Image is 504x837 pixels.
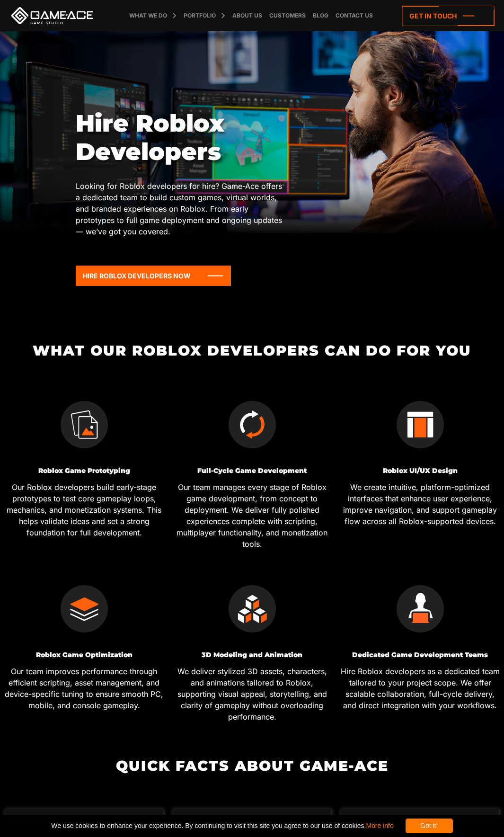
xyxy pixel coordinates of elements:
[61,585,108,632] img: Optimization icon
[3,651,165,659] h3: Roblox Game Optimization
[339,481,501,527] p: We create intuitive, platform-optimized interfaces that enhance user experience, improve navigati...
[171,651,333,659] h3: 3D Modeling and Animation
[397,585,444,632] img: In-house team extension icon
[229,401,276,448] img: Full cycle testing icon
[171,467,333,474] h3: Full-Cycle Game Development
[339,666,501,711] p: Hire Roblox developers as a dedicated team tailored to your project scope. We offer scalable coll...
[3,666,165,711] p: Our team improves performance through efficient scripting, asset management, and device-specific ...
[171,481,333,550] p: Our team manages every stage of Roblox game development, from concept to deployment. We deliver f...
[339,651,501,659] h3: Dedicated Game Development Teams
[366,822,393,829] a: More info
[406,819,453,833] div: Got it!
[61,401,108,448] img: Prototyping icon services
[3,481,165,538] p: Our Roblox developers build early-stage prototypes to test core gameplay loops, mechanics, and mo...
[76,180,287,237] p: Looking for Roblox developers for hire? Game-Ace offers a dedicated team to build custom games, v...
[76,109,287,166] h1: Hire Roblox Developers
[76,266,231,286] a: Hire Roblox Developers Now
[3,467,165,474] h3: Roblox Game Prototyping
[402,6,495,26] a: Get in touch
[51,819,393,833] span: We use cookies to enhance your experience. By continuing to visit this site you agree to our use ...
[397,401,444,448] img: Ui ux game design icon
[339,467,501,474] h3: Roblox UI/UX Design
[229,585,276,632] img: 2d 3d game development icon
[171,666,333,722] p: We deliver stylized 3D assets, characters, and animations tailored to Roblox, supporting visual a...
